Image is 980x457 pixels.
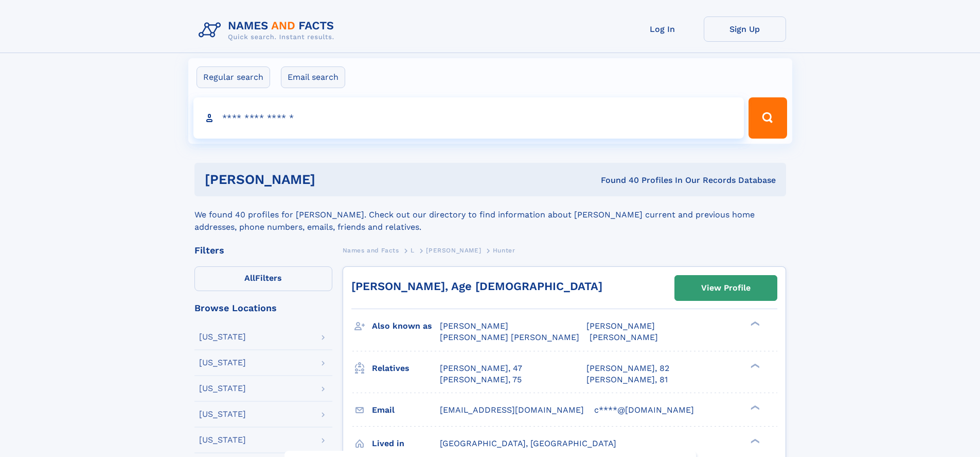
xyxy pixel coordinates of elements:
[704,16,786,42] a: Sign Up
[372,435,440,452] h3: Lived in
[675,276,777,300] a: View Profile
[621,16,704,42] a: Log In
[748,362,760,369] div: ❯
[748,437,760,444] div: ❯
[343,244,399,257] a: Names and Facts
[411,244,415,257] a: L
[351,280,602,293] a: [PERSON_NAME], Age [DEMOGRAPHIC_DATA]
[701,276,751,300] div: View Profile
[458,175,776,186] div: Found 40 Profiles In Our Records Database
[440,438,616,448] span: [GEOGRAPHIC_DATA], [GEOGRAPHIC_DATA]
[426,244,481,257] a: [PERSON_NAME]
[748,404,760,411] div: ❯
[244,273,255,283] span: All
[194,246,332,255] div: Filters
[440,405,584,415] span: [EMAIL_ADDRESS][DOMAIN_NAME]
[193,97,744,139] input: search input
[749,97,787,139] button: Search Button
[194,303,332,313] div: Browse Locations
[440,321,508,331] span: [PERSON_NAME]
[197,66,270,88] label: Regular search
[281,66,345,88] label: Email search
[199,410,246,418] div: [US_STATE]
[426,247,481,254] span: [PERSON_NAME]
[493,247,515,254] span: Hunter
[590,332,658,342] span: [PERSON_NAME]
[199,436,246,444] div: [US_STATE]
[586,363,669,374] a: [PERSON_NAME], 82
[440,374,522,385] a: [PERSON_NAME], 75
[586,374,668,385] a: [PERSON_NAME], 81
[194,266,332,291] label: Filters
[440,332,579,342] span: [PERSON_NAME] [PERSON_NAME]
[199,359,246,367] div: [US_STATE]
[372,360,440,377] h3: Relatives
[199,333,246,341] div: [US_STATE]
[372,401,440,419] h3: Email
[194,196,786,233] div: We found 40 profiles for [PERSON_NAME]. Check out our directory to find information about [PERSON...
[586,321,655,331] span: [PERSON_NAME]
[199,384,246,393] div: [US_STATE]
[411,247,415,254] span: L
[372,317,440,335] h3: Also known as
[205,173,458,186] h1: [PERSON_NAME]
[194,16,343,44] img: Logo Names and Facts
[748,320,760,327] div: ❯
[440,363,522,374] a: [PERSON_NAME], 47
